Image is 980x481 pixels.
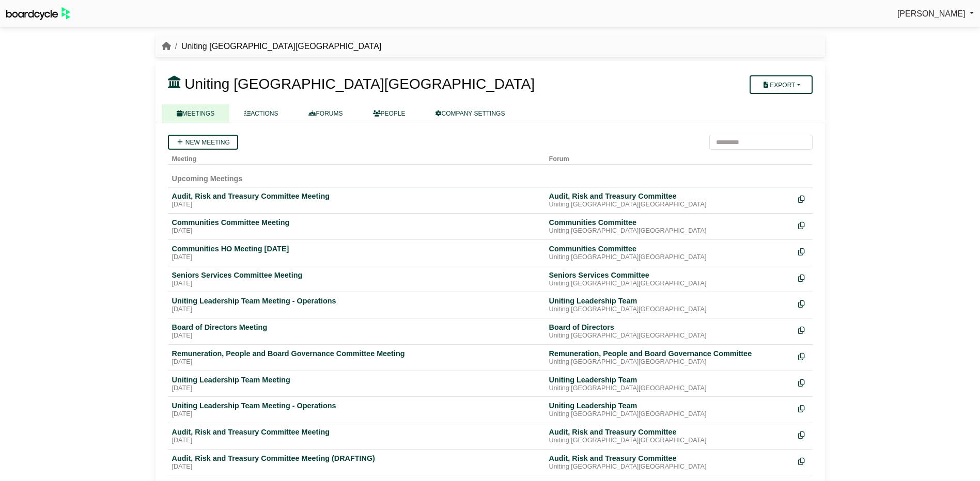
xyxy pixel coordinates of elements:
div: [DATE] [172,358,541,366]
span: Uniting [GEOGRAPHIC_DATA][GEOGRAPHIC_DATA] [184,76,535,92]
div: Make a copy [798,323,808,336]
a: Audit, Risk and Treasury Committee Meeting (DRAFTING) [DATE] [172,454,541,471]
a: Audit, Risk and Treasury Committee Uniting [GEOGRAPHIC_DATA][GEOGRAPHIC_DATA] [549,191,790,209]
div: Uniting [GEOGRAPHIC_DATA][GEOGRAPHIC_DATA] [549,253,790,262]
div: Uniting [GEOGRAPHIC_DATA][GEOGRAPHIC_DATA] [549,227,790,235]
div: Uniting [GEOGRAPHIC_DATA][GEOGRAPHIC_DATA] [549,201,790,209]
div: Make a copy [798,401,808,415]
a: Audit, Risk and Treasury Committee Uniting [GEOGRAPHIC_DATA][GEOGRAPHIC_DATA] [549,454,790,471]
div: [DATE] [172,280,541,288]
div: Board of Directors [549,323,790,332]
div: Seniors Services Committee Meeting [172,270,541,280]
div: Make a copy [798,427,808,441]
a: Uniting Leadership Team Uniting [GEOGRAPHIC_DATA][GEOGRAPHIC_DATA] [549,375,790,393]
a: Remuneration, People and Board Governance Committee Meeting [DATE] [172,349,541,366]
a: Uniting Leadership Team Meeting - Operations [DATE] [172,401,541,419]
div: Uniting [GEOGRAPHIC_DATA][GEOGRAPHIC_DATA] [549,463,790,471]
a: Remuneration, People and Board Governance Committee Uniting [GEOGRAPHIC_DATA][GEOGRAPHIC_DATA] [549,349,790,366]
div: Communities Committee [549,218,790,227]
div: Make a copy [798,270,808,284]
div: [DATE] [172,332,541,340]
span: [PERSON_NAME] [897,9,966,18]
a: Communities Committee Meeting [DATE] [172,218,541,235]
div: [DATE] [172,306,541,314]
a: Communities Committee Uniting [GEOGRAPHIC_DATA][GEOGRAPHIC_DATA] [549,218,790,235]
div: [DATE] [172,463,541,471]
div: [DATE] [172,253,541,262]
a: MEETINGS [162,104,230,122]
div: Seniors Services Committee [549,270,790,280]
span: Upcoming Meetings [172,174,243,183]
a: Audit, Risk and Treasury Committee Meeting [DATE] [172,427,541,445]
a: PEOPLE [358,104,421,122]
div: Communities Committee Meeting [172,218,541,227]
a: FORUMS [293,104,358,122]
div: Audit, Risk and Treasury Committee [549,427,790,437]
div: Uniting Leadership Team Meeting - Operations [172,296,541,306]
img: BoardcycleBlackGreen-aaafeed430059cb809a45853b8cf6d952af9d84e6e89e1f1685b34bfd5cb7d64.svg [6,7,70,20]
a: New meeting [168,135,238,150]
li: Uniting [GEOGRAPHIC_DATA][GEOGRAPHIC_DATA] [171,40,382,53]
div: Make a copy [798,375,808,389]
div: Board of Directors Meeting [172,323,541,332]
div: Uniting [GEOGRAPHIC_DATA][GEOGRAPHIC_DATA] [549,437,790,445]
a: Seniors Services Committee Meeting [DATE] [172,270,541,288]
div: Communities Committee [549,244,790,253]
a: Board of Directors Meeting [DATE] [172,323,541,340]
a: Audit, Risk and Treasury Committee Uniting [GEOGRAPHIC_DATA][GEOGRAPHIC_DATA] [549,427,790,445]
div: [DATE] [172,384,541,393]
div: Uniting Leadership Team [549,296,790,306]
a: Communities Committee Uniting [GEOGRAPHIC_DATA][GEOGRAPHIC_DATA] [549,244,790,262]
a: Seniors Services Committee Uniting [GEOGRAPHIC_DATA][GEOGRAPHIC_DATA] [549,270,790,288]
a: [PERSON_NAME] [897,7,974,21]
a: Audit, Risk and Treasury Committee Meeting [DATE] [172,191,541,209]
div: Audit, Risk and Treasury Committee Meeting [172,427,541,437]
div: [DATE] [172,410,541,419]
div: Uniting [GEOGRAPHIC_DATA][GEOGRAPHIC_DATA] [549,384,790,393]
div: Uniting Leadership Team Meeting [172,375,541,384]
th: Meeting [168,150,545,165]
div: Communities HO Meeting [DATE] [172,244,541,253]
div: Uniting Leadership Team Meeting - Operations [172,401,541,410]
button: Export [750,75,812,94]
div: Uniting Leadership Team [549,375,790,384]
a: Board of Directors Uniting [GEOGRAPHIC_DATA][GEOGRAPHIC_DATA] [549,323,790,340]
div: [DATE] [172,227,541,235]
a: Uniting Leadership Team Meeting [DATE] [172,375,541,393]
div: Uniting [GEOGRAPHIC_DATA][GEOGRAPHIC_DATA] [549,332,790,340]
div: Remuneration, People and Board Governance Committee [549,349,790,358]
div: Uniting [GEOGRAPHIC_DATA][GEOGRAPHIC_DATA] [549,410,790,419]
div: Uniting Leadership Team [549,401,790,410]
div: Make a copy [798,191,808,205]
div: Audit, Risk and Treasury Committee [549,454,790,463]
a: Communities HO Meeting [DATE] [DATE] [172,244,541,262]
a: Uniting Leadership Team Meeting - Operations [DATE] [172,296,541,314]
nav: breadcrumb [162,40,382,53]
div: [DATE] [172,437,541,445]
div: [DATE] [172,201,541,209]
div: Make a copy [798,454,808,468]
th: Forum [545,150,794,165]
div: Audit, Risk and Treasury Committee [549,191,790,201]
div: Remuneration, People and Board Governance Committee Meeting [172,349,541,358]
a: ACTIONS [229,104,293,122]
div: Uniting [GEOGRAPHIC_DATA][GEOGRAPHIC_DATA] [549,280,790,288]
a: Uniting Leadership Team Uniting [GEOGRAPHIC_DATA][GEOGRAPHIC_DATA] [549,401,790,419]
a: COMPANY SETTINGS [421,104,520,122]
div: Make a copy [798,218,808,232]
div: Make a copy [798,349,808,363]
div: Audit, Risk and Treasury Committee Meeting [172,191,541,201]
div: Uniting [GEOGRAPHIC_DATA][GEOGRAPHIC_DATA] [549,306,790,314]
a: Uniting Leadership Team Uniting [GEOGRAPHIC_DATA][GEOGRAPHIC_DATA] [549,296,790,314]
div: Uniting [GEOGRAPHIC_DATA][GEOGRAPHIC_DATA] [549,358,790,366]
div: Audit, Risk and Treasury Committee Meeting (DRAFTING) [172,454,541,463]
div: Make a copy [798,296,808,310]
div: Make a copy [798,244,808,258]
